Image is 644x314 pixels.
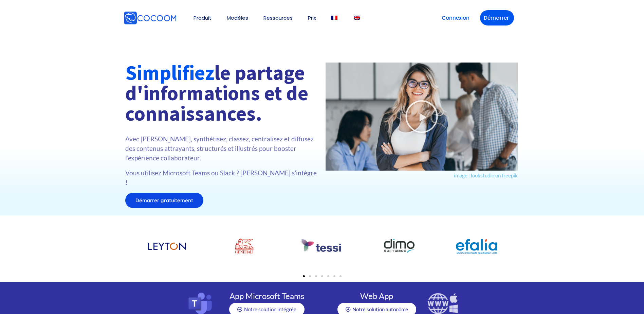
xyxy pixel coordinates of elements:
font: Simplifiez [125,60,214,85]
span: Go to slide 5 [327,275,329,277]
span: Go to slide 2 [309,275,311,277]
img: Cocoom [124,11,177,25]
h4: App Microsoft Teams [222,292,311,300]
img: Français [331,16,337,20]
img: Cocoom [178,18,178,18]
span: Go to slide 7 [339,275,342,277]
a: Modèles [227,15,248,20]
span: Démarrer gratuitement [135,198,193,203]
h4: Web App [333,292,421,300]
a: Produit [194,15,211,20]
span: Go to slide 6 [333,275,335,277]
p: Vous utilisez Microsoft Teams ou Slack ? [PERSON_NAME] s’intègre ! [125,168,319,187]
span: Go to slide 4 [321,275,323,277]
p: Avec [PERSON_NAME], synthétisez, classez, centralisez et diffusez des contenus attrayants, struct... [125,134,319,163]
a: Démarrer [480,10,514,25]
span: Notre solution intégrée [244,307,296,312]
span: Notre solution autonôme [352,307,408,312]
a: image : lookstudio on freepik [454,172,518,178]
a: Connexion [438,10,473,25]
img: Anglais [354,16,360,20]
span: Go to slide 1 [303,275,305,277]
span: Go to slide 3 [315,275,317,277]
a: Prix [308,15,316,20]
a: Ressources [263,15,293,20]
a: Démarrer gratuitement [125,193,203,208]
h1: le partage d'informations et de connaissances. [125,63,319,124]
